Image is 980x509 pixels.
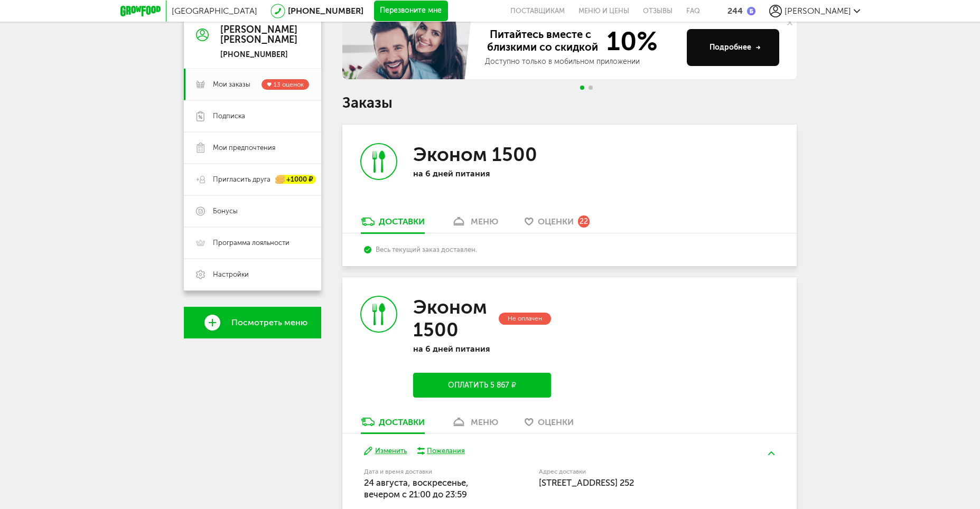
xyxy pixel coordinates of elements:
span: Питайтесь вместе с близкими со скидкой [485,28,600,54]
div: +1000 ₽ [276,175,316,184]
span: 10% [600,28,658,54]
span: 24 августа, воскресенье, вечером c 21:00 до 23:59 [364,477,469,499]
h3: Эконом 1500 [413,143,537,166]
span: Пригласить друга [213,175,270,184]
span: Подписка [213,111,245,121]
span: 13 оценок [274,81,304,88]
div: меню [471,216,498,227]
span: Go to slide 1 [580,86,584,90]
div: Не оплачен [499,313,551,325]
button: Оплатить 5 867 ₽ [413,373,550,398]
div: 244 [727,6,743,16]
label: Дата и время доставки [364,469,485,475]
div: Доставки [379,216,425,227]
a: Мои предпочтения [184,132,321,164]
div: 22 [578,215,590,227]
button: Изменить [364,446,407,456]
button: Подробнее [687,29,779,66]
a: Настройки [184,259,321,290]
div: Пожелания [427,446,465,456]
span: Оценки [538,216,574,227]
img: arrow-up-green.5eb5f82.svg [768,451,774,455]
div: [PHONE_NUMBER] [220,50,297,60]
span: Программа лояльности [213,238,290,248]
span: [GEOGRAPHIC_DATA] [172,6,257,16]
span: Посмотреть меню [231,318,307,327]
button: Перезвоните мне [374,1,448,22]
button: Пожелания [417,446,465,456]
a: Доставки [356,416,430,433]
label: Адрес доставки [539,469,736,475]
div: Подробнее [710,42,761,53]
p: на 6 дней питания [413,344,550,354]
a: меню [446,416,503,433]
a: Оценки 22 [519,216,595,233]
h3: Эконом 1500 [413,296,496,341]
div: Доступно только в мобильном приложении [485,56,678,67]
a: Бонусы [184,195,321,227]
span: Мои предпочтения [213,143,275,153]
span: [STREET_ADDRESS] 252 [539,477,634,488]
span: Бонусы [213,206,238,216]
span: Настройки [213,270,249,279]
span: [PERSON_NAME] [785,6,851,16]
p: на 6 дней питания [413,168,550,178]
a: Посмотреть меню [184,307,321,338]
img: bonus_b.cdccf46.png [747,7,755,15]
div: Весь текущий заказ доставлен. [364,246,774,253]
a: Программа лояльности [184,227,321,259]
span: Go to slide 2 [589,86,593,90]
a: Мои заказы 13 оценок [184,69,321,100]
a: Подписка [184,100,321,132]
div: [PERSON_NAME] [PERSON_NAME] [220,25,297,46]
span: Мои заказы [213,80,250,89]
a: Доставки [356,216,430,233]
div: Доставки [379,417,425,427]
a: [PHONE_NUMBER] [288,6,363,16]
div: меню [471,417,498,427]
span: Оценки [538,417,574,427]
h1: Заказы [342,96,797,110]
a: меню [446,216,503,233]
a: Пригласить друга +1000 ₽ [184,164,321,195]
img: family-banner.579af9d.jpg [342,16,474,79]
a: Оценки [519,416,579,433]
